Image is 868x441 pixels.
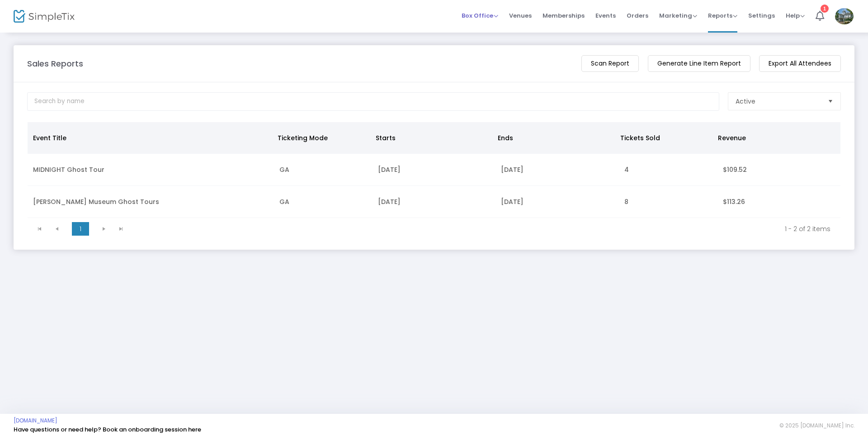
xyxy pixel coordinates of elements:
td: [DATE] [495,186,618,218]
span: Marketing [659,11,697,20]
span: Help [786,11,805,20]
span: Box Office [462,11,498,20]
kendo-pager-info: 1 - 2 of 2 items [136,224,830,233]
th: Tickets Sold [615,122,712,154]
td: $109.52 [717,154,840,186]
a: [DOMAIN_NAME] [14,417,57,424]
td: 4 [619,154,717,186]
m-panel-title: Sales Reports [27,57,83,70]
button: Select [824,93,837,110]
td: GA [274,154,373,186]
th: Ends [492,122,615,154]
td: MIDNIGHT Ghost Tour [28,154,274,186]
div: Data table [28,122,840,218]
th: Ticketing Mode [272,122,370,154]
span: Page 1 [72,222,89,236]
td: [DATE] [373,186,495,218]
span: © 2025 [DOMAIN_NAME] Inc. [779,422,854,429]
m-button: Scan Report [581,55,639,72]
td: [DATE] [495,154,618,186]
th: Event Title [28,122,272,154]
input: Search by name [27,92,719,111]
m-button: Generate Line Item Report [648,55,750,72]
td: $113.26 [717,186,840,218]
span: Memberships [542,4,585,27]
td: GA [274,186,373,218]
th: Starts [370,122,493,154]
td: [PERSON_NAME] Museum Ghost Tours [28,186,274,218]
span: Orders [627,4,648,27]
span: Revenue [718,133,746,142]
span: Venues [509,4,532,27]
span: Active [736,97,755,106]
td: [DATE] [373,154,495,186]
div: 1 [821,5,829,13]
td: 8 [619,186,717,218]
span: Reports [708,11,737,20]
span: Settings [748,4,775,27]
span: Events [595,4,616,27]
m-button: Export All Attendees [759,55,841,72]
a: Have questions or need help? Book an onboarding session here [14,425,201,434]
